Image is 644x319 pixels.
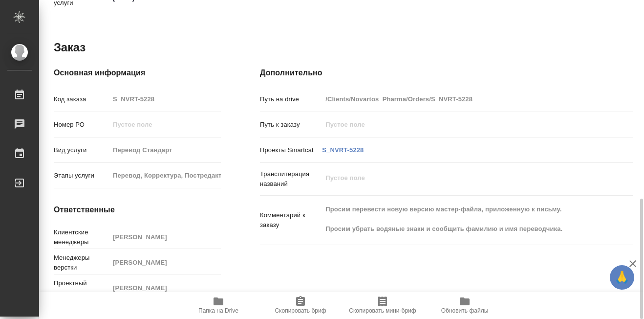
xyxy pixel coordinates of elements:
h2: Заказ [54,40,86,55]
p: Путь к заказу [260,120,322,130]
h4: Ответственные [54,204,221,216]
p: Этапы услуги [54,171,109,181]
p: Код заказа [54,94,109,104]
button: 🙏 [610,265,634,290]
textarea: Просим перевести новую версию мастер-файла, приложенную к письму. Просим убрать водяные знаки и с... [322,201,602,237]
button: Скопировать мини-бриф [342,292,424,319]
input: Пустое поле [322,92,602,106]
input: Пустое поле [109,117,221,132]
span: Папка на Drive [198,307,238,314]
p: Клиентские менеджеры [54,228,109,247]
span: Скопировать мини-бриф [349,307,416,314]
p: Менеджеры верстки [54,253,109,273]
p: Вид услуги [54,145,109,155]
button: Скопировать бриф [259,292,342,319]
span: 🙏 [614,267,630,288]
span: Обновить файлы [441,307,489,314]
h4: Дополнительно [260,67,633,79]
button: Папка на Drive [177,292,259,319]
a: S_NVRT-5228 [322,146,364,154]
input: Пустое поле [109,143,221,157]
p: Путь на drive [260,94,322,104]
input: Пустое поле [109,230,221,244]
p: Проекты Smartcat [260,145,322,155]
span: Скопировать бриф [275,307,326,314]
p: Проектный менеджер [54,278,109,298]
input: Пустое поле [109,168,221,182]
p: Комментарий к заказу [260,210,322,230]
input: Пустое поле [322,117,602,132]
input: Пустое поле [109,281,221,295]
p: Транслитерация названий [260,169,322,189]
p: Номер РО [54,120,109,130]
input: Пустое поле [109,255,221,270]
input: Пустое поле [109,92,221,106]
button: Обновить файлы [424,292,506,319]
h4: Основная информация [54,67,221,79]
